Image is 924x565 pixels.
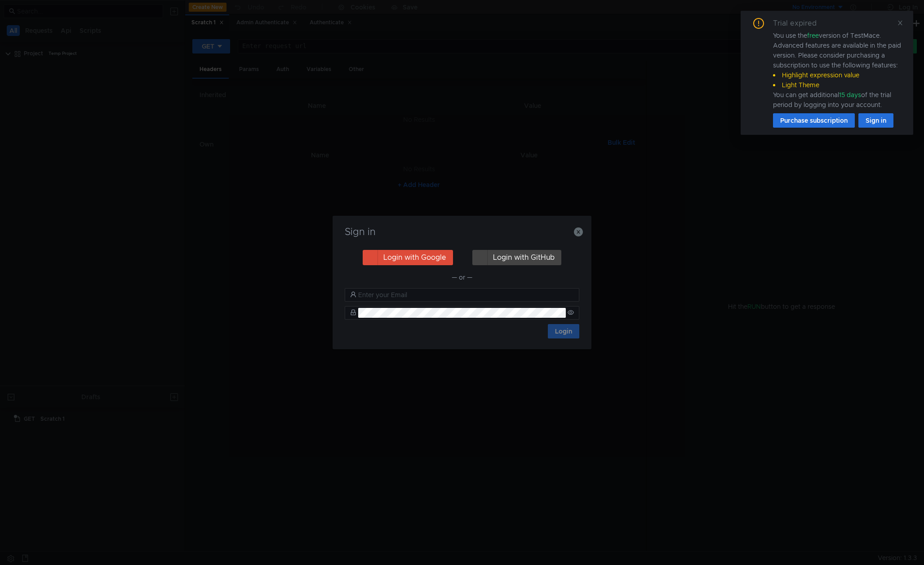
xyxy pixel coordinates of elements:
[472,250,561,265] button: Login with GitHub
[773,80,902,90] li: Light Theme
[358,290,574,300] input: Enter your Email
[839,91,861,99] span: 15 days
[858,113,893,128] button: Sign in
[363,250,453,265] button: Login with Google
[773,90,902,110] div: You can get additional of the trial period by logging into your account.
[807,31,819,40] span: free
[773,18,827,29] div: Trial expired
[773,31,902,110] div: You use the version of TestMace. Advanced features are available in the paid version. Please cons...
[343,227,581,237] h3: Sign in
[773,70,902,80] li: Highlight expression value
[345,272,579,283] div: — or —
[773,113,855,128] button: Purchase subscription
